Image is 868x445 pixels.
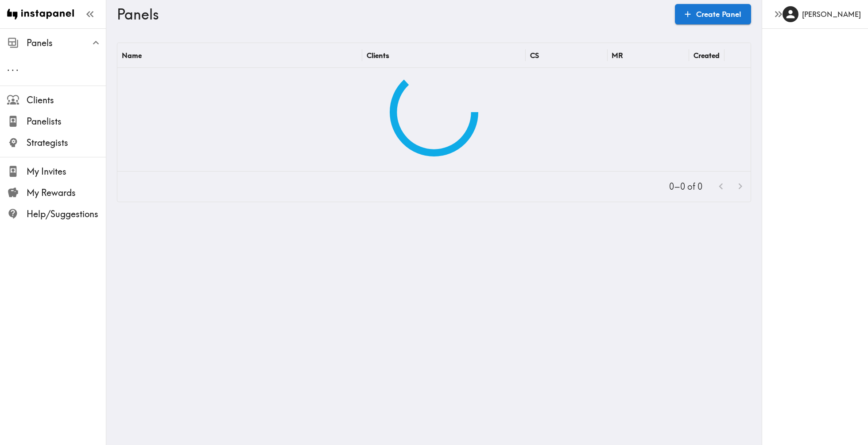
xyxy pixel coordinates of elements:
span: Panels [27,37,106,49]
div: Name [122,51,142,60]
span: My Rewards [27,187,106,199]
span: . [7,62,10,73]
p: 0–0 of 0 [669,180,702,193]
h6: [PERSON_NAME] [802,9,861,19]
span: Clients [27,94,106,106]
div: Created [694,51,720,60]
div: MR [612,51,623,60]
div: CS [530,51,539,60]
div: Clients [367,51,389,60]
span: Strategists [27,137,106,149]
h3: Panels [117,6,668,23]
span: . [16,62,19,73]
a: Create Panel [675,4,751,24]
span: . [12,62,14,73]
span: My Invites [27,165,106,178]
span: Panelists [27,115,106,128]
span: Help/Suggestions [27,208,106,220]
